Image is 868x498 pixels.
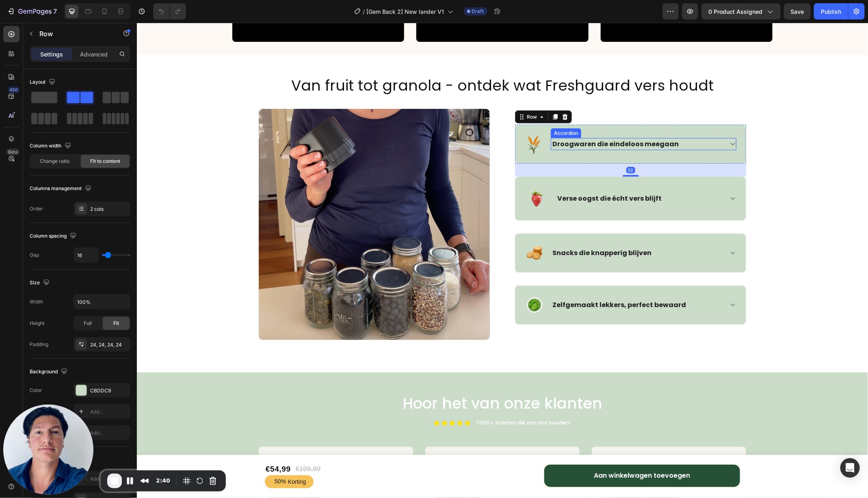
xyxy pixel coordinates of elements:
span: Fit [113,320,119,327]
img: gempages_555404258220967101-b41b01c1-e8e2-4716-bfe2-2a567b600042.png [388,221,407,240]
button: Save [784,3,811,19]
div: Add... [90,408,128,416]
div: Background [30,366,69,377]
div: Aan winkelwagen toevoegen [457,448,553,458]
p: Droogwaren die eindeloos meegaan [416,117,542,126]
div: Column width [30,141,73,152]
img: gempages_555404258220967101-e94210e9-4ecc-45bb-a7c1-c7e48fd81a50.png [388,164,412,188]
iframe: Design area [137,23,868,498]
div: Accordion [416,107,443,114]
p: Advanced [80,50,108,58]
div: 2 cols [90,206,128,213]
div: 32 [489,144,498,151]
img: gempages_555404258220967101-4e6cb68e-470d-45b7-a361-c562f250dc35.png [388,273,407,292]
div: Korting [150,454,170,464]
div: Row [388,91,402,98]
span: [Gem Back 2] New lander V1 [367,7,444,16]
input: Auto [74,294,130,309]
span: Draft [472,8,484,15]
img: gempages_555404258220967101-ed3dc17b-18c1-4793-8af0-b7035b0e2e5e.png [122,86,353,317]
span: / [363,7,365,16]
p: Row [39,29,108,39]
div: Height [30,320,45,327]
div: Layout [30,77,57,88]
div: Padding [30,341,48,348]
p: 7 [53,6,57,16]
span: Change ratio [40,158,70,165]
span: Fit to content [90,158,120,165]
span: Save [791,8,804,15]
div: Size [30,277,51,288]
div: Beta [6,149,19,155]
div: Column spacing [30,231,78,242]
div: CBDDC9 [90,387,128,394]
div: Gap [30,251,39,259]
div: Width [30,298,43,305]
p: Zelfgemaakt lekkers, perfect bewaard [416,277,549,287]
div: Undo/Redo [153,3,186,19]
div: 50% [137,454,150,463]
button: 7 [3,3,61,19]
div: Color [30,387,42,394]
img: gempages_555404258220967101-90de9806-e74b-4ade-a92f-4cf0dcf693b1.png [388,112,407,131]
button: Publish [814,3,848,19]
div: €109,99 [158,442,185,452]
div: Add... [90,429,128,437]
div: Columns management [30,183,93,194]
p: 7000+ Klanten die van ons houden! [340,397,434,404]
span: 0 product assigned [708,7,762,16]
div: 450 [8,87,19,93]
p: Verse oogst die écht vers blijft [420,171,525,181]
div: Open Intercom Messenger [840,458,860,478]
button: 0 product assigned [701,3,781,19]
h2: Hoor het van onze klanten [122,370,609,391]
div: Publish [821,7,841,16]
span: Full [84,320,92,327]
h2: Van fruit tot granola - ontdek wat Freshguard vers houdt [122,53,609,74]
button: Aan winkelwagen toevoegen [407,442,604,464]
p: Snacks die knapperig blijven [416,225,515,235]
div: 24, 24, 24, 24 [90,341,128,349]
div: Order [30,205,43,212]
p: Settings [40,50,63,58]
input: Auto [74,248,98,262]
